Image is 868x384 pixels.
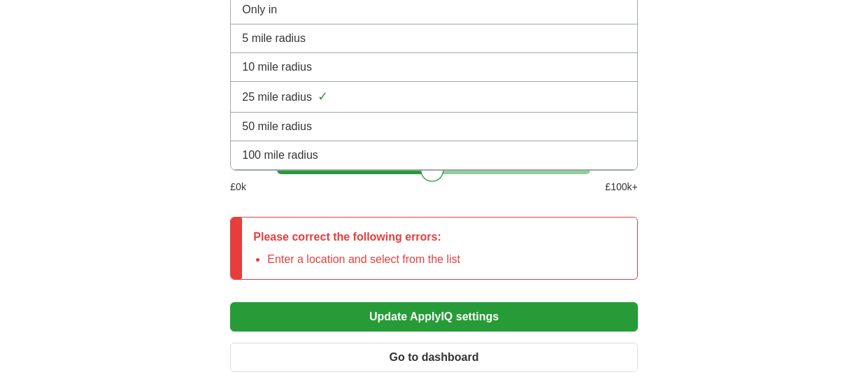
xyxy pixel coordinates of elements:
button: Go to dashboard [230,343,637,372]
span: 50 mile radius [242,118,312,135]
span: £ 0 k [230,180,246,194]
span: Only in [242,1,277,18]
span: 25 mile radius [242,89,312,106]
span: 100 mile radius [242,147,318,164]
li: Enter a location and select from the list [267,251,460,268]
span: £ 100 k+ [605,180,637,194]
span: 10 mile radius [242,59,312,76]
p: Please correct the following errors: [253,229,460,246]
span: ✓ [318,87,328,106]
button: Update ApplyIQ settings [230,302,637,332]
span: 5 mile radius [242,30,306,47]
